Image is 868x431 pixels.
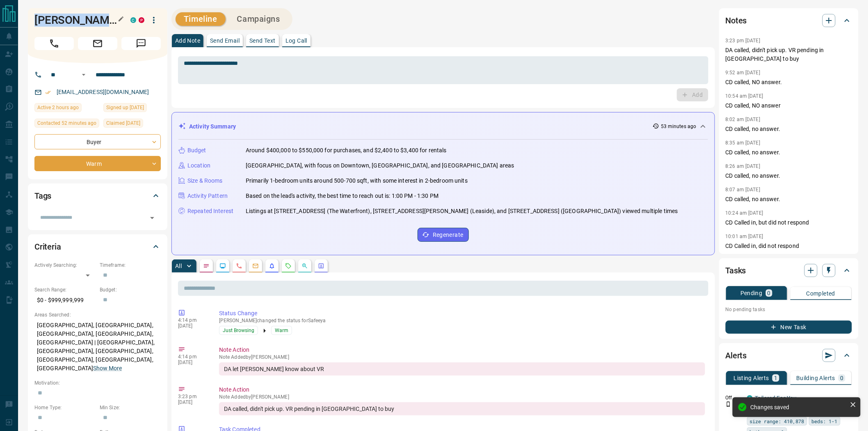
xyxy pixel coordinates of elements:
[249,38,276,44] p: Send Text
[219,402,705,415] div: DA called, didn't pick up. VR pending in [GEOGRAPHIC_DATA] to buy
[726,187,761,193] p: 8:07 am [DATE]
[34,103,99,115] div: Tue Sep 16 2025
[246,177,468,185] p: Primarily 1-bedroom units around 500-700 sqft, with some interest in 2-bedroom units
[285,263,292,269] svg: Requests
[34,311,161,319] p: Areas Searched:
[726,346,852,365] div: Alerts
[210,38,240,44] p: Send Email
[219,346,705,354] p: Note Action
[34,379,161,387] p: Motivation:
[796,375,835,381] p: Building Alerts
[726,264,746,277] h2: Tasks
[34,404,96,411] p: Home Type:
[219,263,226,269] svg: Lead Browsing Activity
[139,17,144,23] div: property.ca
[418,228,469,242] button: Regenerate
[100,261,161,269] p: Timeframe:
[246,192,439,200] p: Based on the lead's activity, the best time to reach out is: 1:00 PM - 1:30 PM
[740,290,763,296] p: Pending
[178,399,207,405] p: [DATE]
[219,318,705,323] p: [PERSON_NAME] changed the status for Safeeya
[726,401,731,407] svg: Push Notification Only
[726,148,852,157] p: CD called, no answer.
[774,375,777,381] p: 1
[726,14,747,27] h2: Notes
[840,375,843,381] p: 0
[34,156,161,171] div: Warm
[187,192,228,200] p: Activity Pattern
[726,163,761,169] p: 8:26 am [DATE]
[37,103,79,112] span: Active 2 hours ago
[178,119,708,134] div: Activity Summary53 minutes ago
[100,404,161,411] p: Min Size:
[726,11,852,30] div: Notes
[302,263,308,269] svg: Opportunities
[34,186,161,206] div: Tags
[100,286,161,293] p: Budget:
[178,317,207,323] p: 4:14 pm
[726,78,852,87] p: CD called, NO answer.
[106,119,140,127] span: Claimed [DATE]
[726,210,763,216] p: 10:24 am [DATE]
[79,70,89,80] button: Open
[34,134,161,149] div: Buyer
[806,291,836,296] p: Completed
[726,46,852,63] p: DA called, didn't pick up. VR pending in [GEOGRAPHIC_DATA] to buy
[726,93,763,99] p: 10:54 am [DATE]
[187,207,233,215] p: Repeated Interest
[93,364,122,373] button: Show More
[178,354,207,360] p: 4:14 pm
[726,303,852,316] p: No pending tasks
[34,286,96,293] p: Search Range:
[34,14,118,27] h1: [PERSON_NAME]
[203,263,210,269] svg: Notes
[726,234,763,239] p: 10:01 am [DATE]
[103,119,161,130] div: Thu Feb 10 2022
[187,161,210,170] p: Location
[275,326,288,335] span: Warm
[45,89,51,95] svg: Email Verified
[178,394,207,399] p: 3:23 pm
[103,103,161,115] div: Mon Dec 16 2019
[34,37,74,50] span: Call
[106,103,144,112] span: Signed up [DATE]
[219,385,705,394] p: Note Action
[726,261,852,280] div: Tasks
[236,263,242,269] svg: Calls
[178,360,207,365] p: [DATE]
[318,263,324,269] svg: Agent Actions
[246,207,678,215] p: Listings at [STREET_ADDRESS] (The Waterfront), [STREET_ADDRESS][PERSON_NAME] (Leaside), and [STRE...
[219,354,705,360] p: Note Added by [PERSON_NAME]
[726,172,852,180] p: CD called, no answer.
[252,263,259,269] svg: Emails
[726,125,852,133] p: CD called, no answer.
[34,293,96,307] p: $0 - $999,999,999
[34,240,61,253] h2: Criteria
[755,395,797,401] a: Tailored For You
[726,140,761,146] p: 8:35 am [DATE]
[726,101,852,110] p: CD called, NO answer
[767,290,771,296] p: 0
[219,309,705,318] p: Status Change
[34,189,51,202] h2: Tags
[175,263,182,269] p: All
[726,394,742,401] p: Off
[219,362,705,376] div: DA let [PERSON_NAME] know about VR
[121,37,161,50] span: Message
[57,89,149,95] a: [EMAIL_ADDRESS][DOMAIN_NAME]
[175,38,200,44] p: Add Note
[37,119,96,127] span: Contacted 52 minutes ago
[34,119,99,130] div: Tue Sep 16 2025
[246,146,447,155] p: Around $400,000 to $550,000 for purchases, and $2,400 to $3,400 for rentals
[286,38,307,44] p: Log Call
[34,261,96,269] p: Actively Searching:
[747,395,753,401] div: condos.ca
[751,404,847,410] div: Changes saved
[726,218,852,227] p: CD Called in, but did not respond
[246,161,514,170] p: [GEOGRAPHIC_DATA], with focus on Downtown, [GEOGRAPHIC_DATA], and [GEOGRAPHIC_DATA] areas
[726,38,761,44] p: 3:23 pm [DATE]
[189,122,236,131] p: Activity Summary
[78,37,117,50] span: Email
[229,12,288,26] button: Campaigns
[219,394,705,400] p: Note Added by [PERSON_NAME]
